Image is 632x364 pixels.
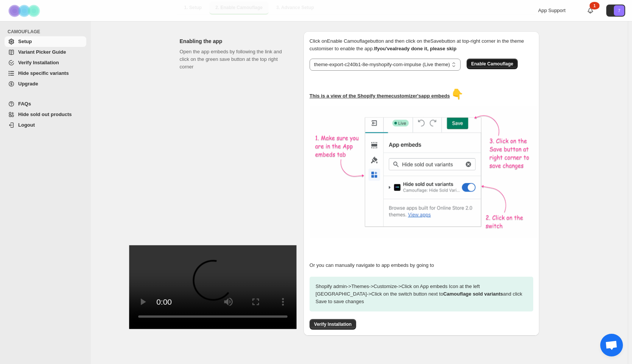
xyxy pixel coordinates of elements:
p: Or you can manually navigate to app embeds by going to [310,262,533,269]
button: Enable Camouflage [467,59,518,69]
h2: Enabling the app [180,37,291,45]
a: Setup [5,36,86,47]
span: Verify Installation [18,60,59,65]
a: 1 [587,7,594,14]
a: Variant Picker Guide [5,47,86,57]
strong: Camouflage sold variants [443,291,503,297]
a: Enable Camouflage [467,61,518,67]
b: If you've already done it, please skip [374,46,456,51]
a: Hide specific variants [5,68,86,79]
button: Verify Installation [310,319,356,330]
text: 7 [618,8,620,13]
a: Upgrade [5,79,86,89]
span: CAMOUFLAGE [8,29,87,35]
u: This is a view of the Shopify theme customizer's app embeds [310,93,450,99]
a: Verify Installation [310,321,356,327]
a: Hide sold out products [5,109,86,120]
a: Verify Installation [5,57,86,68]
img: camouflage-enable [310,106,537,238]
span: Variant Picker Guide [18,49,66,55]
div: Chat öffnen [600,334,623,356]
img: Camouflage [6,0,44,21]
span: Avatar with initials 7 [614,5,624,16]
a: FAQs [5,99,86,109]
button: Avatar with initials 7 [606,5,625,17]
p: Click on Enable Camouflage button and then click on the Save button at top-right corner in the th... [310,37,533,53]
span: FAQs [18,101,31,107]
p: Shopify admin -> Themes -> Customize -> Click on App embeds Icon at the left [GEOGRAPHIC_DATA] ->... [310,277,533,311]
span: Hide specific variants [18,70,69,76]
span: Verify Installation [314,321,352,327]
span: 👇 [451,88,463,100]
span: Hide sold out products [18,112,72,117]
video: Enable Camouflage in theme app embeds [129,245,297,329]
span: Upgrade [18,81,38,87]
a: Logout [5,120,86,130]
span: Enable Camouflage [471,61,513,67]
div: Open the app embeds by following the link and click on the green save button at the top right corner [180,48,291,318]
span: Setup [18,39,32,44]
div: 1 [590,2,599,9]
span: App Support [538,8,565,13]
span: Logout [18,122,35,128]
